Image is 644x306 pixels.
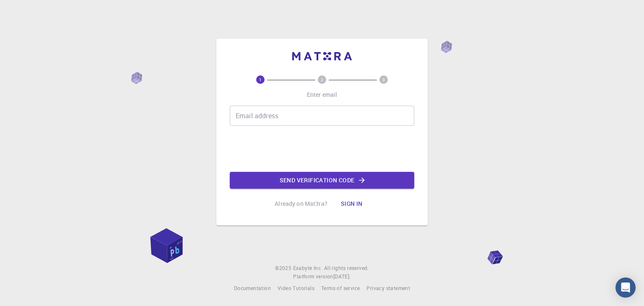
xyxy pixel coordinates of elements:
[234,285,271,291] span: Documentation
[366,284,410,293] a: Privacy statement
[293,272,333,281] span: Platform version
[333,273,351,280] span: [DATE] .
[275,200,327,208] p: Already on Mat3ra?
[334,195,369,212] button: Sign in
[278,285,314,291] span: Video Tutorials
[230,172,414,189] button: Send verification code
[321,77,323,83] text: 2
[293,264,322,272] a: Exabyte Inc.
[278,284,314,293] a: Video Tutorials
[324,264,369,272] span: All rights reserved.
[615,277,636,298] div: Open Intercom Messenger
[234,284,271,293] a: Documentation
[366,285,410,291] span: Privacy statement
[259,77,262,83] text: 1
[275,264,293,272] span: © 2025
[321,285,360,291] span: Terms of service
[382,77,385,83] text: 3
[258,132,386,165] iframe: reCAPTCHA
[293,265,322,271] span: Exabyte Inc.
[333,272,351,281] a: [DATE].
[307,91,338,99] p: Enter email
[321,284,360,293] a: Terms of service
